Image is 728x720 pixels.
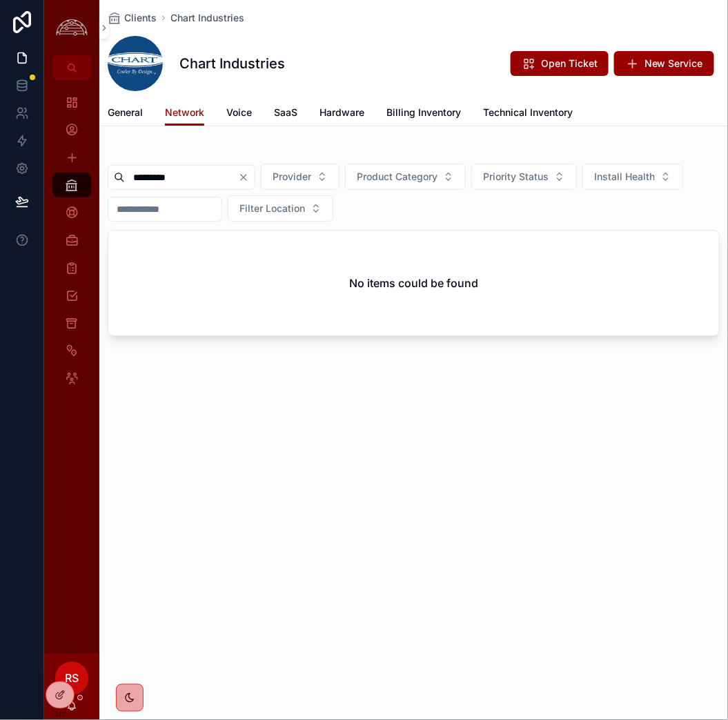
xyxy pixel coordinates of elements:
[349,275,478,291] h2: No items could be found
[386,106,461,119] span: Billing Inventory
[179,54,285,73] h1: Chart Industries
[483,106,573,119] span: Technical Inventory
[483,170,549,184] span: Priority Status
[273,170,311,184] span: Provider
[511,51,609,76] button: Open Ticket
[165,100,204,126] a: Network
[124,11,157,25] span: Clients
[108,100,143,128] a: General
[319,100,364,128] a: Hardware
[357,170,437,184] span: Product Category
[228,195,333,222] button: Select Button
[274,106,297,119] span: SaaS
[170,11,244,25] a: Chart Industries
[614,51,714,76] button: New Service
[541,57,598,70] span: Open Ticket
[594,170,655,184] span: Install Health
[386,100,461,128] a: Billing Inventory
[238,172,255,183] button: Clear
[261,164,340,190] button: Select Button
[239,202,305,215] span: Filter Location
[52,17,91,39] img: App logo
[226,106,252,119] span: Voice
[65,670,79,687] span: RS
[582,164,683,190] button: Select Button
[319,106,364,119] span: Hardware
[165,106,204,119] span: Network
[108,106,143,119] span: General
[226,100,252,128] a: Voice
[44,80,99,409] div: scrollable content
[108,11,157,25] a: Clients
[645,57,703,70] span: New Service
[345,164,466,190] button: Select Button
[274,100,297,128] a: SaaS
[483,100,573,128] a: Technical Inventory
[471,164,577,190] button: Select Button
